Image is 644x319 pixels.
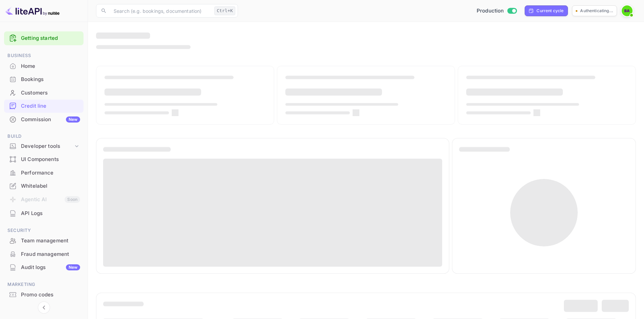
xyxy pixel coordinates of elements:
div: New [66,264,80,270]
img: BitBook Admin [622,5,633,16]
img: LiteAPI logo [5,5,59,16]
div: Home [4,60,84,73]
a: API Logs [4,207,84,219]
div: UI Components [4,153,84,166]
div: Promo codes [4,288,84,301]
div: Fraud management [4,248,84,261]
div: Whitelabel [4,180,84,193]
span: Security [4,227,84,234]
div: Performance [4,166,84,180]
div: Developer tools [4,140,84,152]
div: Getting started [4,31,84,45]
div: Bookings [4,73,84,86]
div: Developer tools [21,142,73,150]
span: Marketing [4,281,84,288]
div: Bookings [21,76,80,83]
div: Team management [21,237,80,245]
div: Fraud management [21,250,80,258]
button: Collapse navigation [38,301,50,314]
div: API Logs [4,207,84,220]
span: Build [4,133,84,140]
a: Credit line [4,100,84,112]
div: Current cycle [536,8,564,14]
p: Authenticating... [580,8,613,14]
div: New [66,116,80,123]
a: Home [4,60,84,72]
div: Customers [4,86,84,100]
span: Production [477,7,504,15]
div: Performance [21,169,80,177]
a: Promo codes [4,288,84,301]
div: Audit logs [21,264,80,271]
div: Credit line [21,102,80,110]
a: CommissionNew [4,113,84,126]
div: CommissionNew [4,113,84,126]
div: Promo codes [21,291,80,299]
div: Home [21,62,80,70]
div: Switch to Sandbox mode [474,7,520,15]
a: Performance [4,166,84,179]
div: Whitelabel [21,182,80,190]
div: API Logs [21,210,80,217]
div: Ctrl+K [214,6,235,15]
span: Business [4,52,84,59]
div: Team management [4,234,84,247]
a: Whitelabel [4,180,84,192]
div: Commission [21,116,80,124]
a: Getting started [21,34,80,42]
div: Audit logsNew [4,261,84,274]
input: Search (e.g. bookings, documentation) [110,4,212,18]
a: Fraud management [4,248,84,260]
a: Audit logsNew [4,261,84,273]
div: UI Components [21,156,80,163]
a: UI Components [4,153,84,165]
a: Bookings [4,73,84,85]
div: Customers [21,89,80,97]
div: Credit line [4,100,84,113]
a: Customers [4,86,84,99]
a: Team management [4,234,84,247]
